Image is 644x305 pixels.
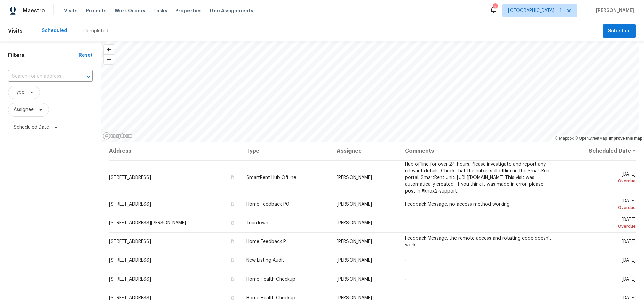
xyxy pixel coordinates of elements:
span: [DATE] [622,258,636,263]
span: Properties [175,7,202,14]
span: [PERSON_NAME] [337,221,372,225]
span: - [405,258,407,263]
button: Schedule [603,24,636,38]
span: Home Feedback P0 [246,202,289,207]
span: [DATE] [622,296,636,300]
span: SmartRent Hub Offline [246,175,296,180]
span: [STREET_ADDRESS] [109,296,151,300]
h1: Filters [8,52,79,59]
span: Type [14,89,24,96]
a: OpenStreetMap [575,136,607,141]
span: New Listing Audit [246,258,284,263]
th: Assignee [331,142,399,160]
button: Open [84,72,93,81]
span: [PERSON_NAME] [337,296,372,300]
span: [STREET_ADDRESS] [109,202,151,207]
input: Search for an address... [8,71,74,82]
span: Projects [86,7,107,14]
button: Copy Address [229,295,235,301]
span: [GEOGRAPHIC_DATA] + 1 [508,7,562,14]
span: [STREET_ADDRESS] [109,277,151,282]
canvas: Map [101,41,639,142]
span: [DATE] [563,172,636,184]
button: Copy Address [229,238,235,244]
div: Overdue [563,178,636,184]
span: Visits [8,24,23,39]
span: - [405,296,407,300]
span: [STREET_ADDRESS] [109,175,151,180]
th: Type [241,142,331,160]
span: Feedback Message: the remote access and rotating code doesn't work [405,236,551,247]
div: Overdue [563,223,636,230]
div: Reset [79,52,93,59]
th: Address [109,142,241,160]
span: [PERSON_NAME] [337,239,372,244]
span: [PERSON_NAME] [337,258,372,263]
th: Comments [399,142,558,160]
div: Scheduled [42,27,67,34]
div: Completed [83,28,108,34]
span: - [405,221,407,225]
span: - [405,277,407,282]
span: Hub offline for over 24 hours. Please investigate and report any relevant details. Check that the... [405,162,551,194]
button: Copy Address [229,174,235,180]
span: Home Health Checkup [246,277,296,282]
span: [DATE] [622,239,636,244]
span: Visits [64,7,78,14]
span: [PERSON_NAME] [337,202,372,207]
span: [STREET_ADDRESS][PERSON_NAME] [109,221,186,225]
span: [DATE] [563,217,636,230]
span: Scheduled Date [14,124,49,131]
button: Zoom out [104,54,114,64]
span: [PERSON_NAME] [337,175,372,180]
a: Improve this map [609,136,642,141]
span: Home Health Checkup [246,296,296,300]
a: Mapbox homepage [103,132,132,140]
span: [PERSON_NAME] [593,7,634,14]
button: Copy Address [229,220,235,226]
span: [STREET_ADDRESS] [109,258,151,263]
button: Copy Address [229,201,235,207]
span: Zoom out [104,55,114,64]
span: [DATE] [622,277,636,282]
span: Geo Assignments [210,7,253,14]
span: Work Orders [115,7,145,14]
span: [DATE] [563,199,636,211]
span: Maestro [23,7,45,14]
span: [PERSON_NAME] [337,277,372,282]
a: Mapbox [555,136,574,141]
button: Copy Address [229,257,235,263]
th: Scheduled Date ↑ [558,142,636,160]
span: Tasks [153,8,167,13]
div: 8 [493,4,497,11]
button: Zoom in [104,45,114,54]
span: Assignee [14,106,34,113]
span: [STREET_ADDRESS] [109,239,151,244]
span: Home Feedback P1 [246,239,288,244]
span: Teardown [246,221,268,225]
span: Feedback Message: no access method working [405,202,510,207]
div: Overdue [563,204,636,211]
span: Schedule [608,27,631,35]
